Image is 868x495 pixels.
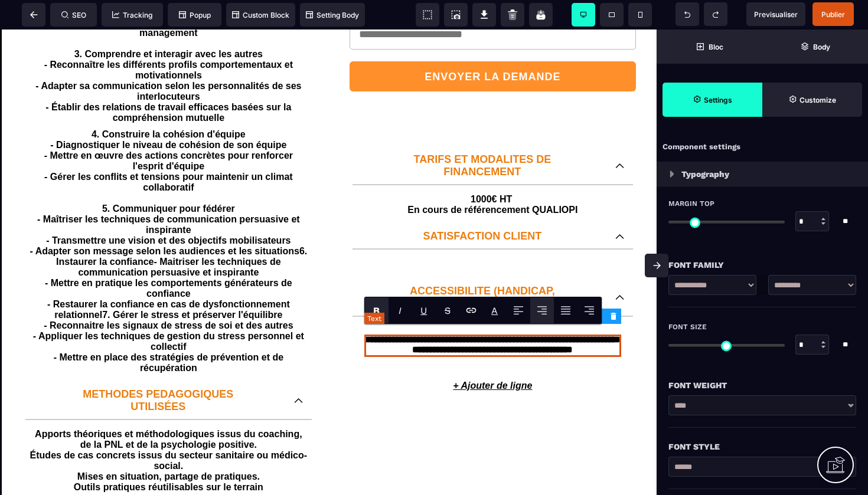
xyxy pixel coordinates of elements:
[459,297,483,323] span: Link
[232,11,289,19] span: Custom Block
[361,255,603,280] p: ACCESSIBILITE (HANDICAP, ADAPTABILITE)
[416,3,439,27] span: View components
[668,322,707,332] span: Font Size
[436,297,459,323] span: Strike-through
[389,297,412,323] span: Italic
[762,29,868,64] span: Open Layer Manager
[491,305,498,316] label: Font color
[445,305,451,316] s: S
[112,11,152,19] span: Tracking
[373,305,380,316] b: B
[92,100,246,110] b: 4. Construire la cohésion d'équipe
[709,42,723,51] strong: Bloc
[762,83,862,117] span: Open Style Manager
[657,29,762,64] span: Open Blocks
[668,199,714,208] span: Margin Top
[813,42,830,51] strong: Body
[746,2,805,26] span: Preview
[28,396,309,466] text: Apports théoriques et méthodologiques issus du coaching, de la PNL et de la psychologie positive....
[821,10,845,19] span: Publier
[663,83,762,117] span: Settings
[28,97,309,347] text: - Diagnostiquer le niveau de cohésion de son équipe - Mettre en œuvre des actions concrètes pour ...
[412,297,436,323] span: Underline
[179,11,211,19] span: Popup
[668,258,856,272] div: Font Family
[444,3,468,27] span: Screenshot
[554,297,577,323] span: Align Justify
[657,136,868,159] div: Component settings
[102,280,282,290] b: 7. Gérer le stress et préserver l'équilibre
[34,359,282,383] p: METHODES PEDAGOGIQUES UTILISÉES
[507,297,530,323] span: Align Left
[704,96,732,104] strong: Settings
[670,171,674,178] img: loading
[668,440,856,454] div: Font Style
[361,124,603,149] p: TARIFS ET MODALITES DE FINANCEMENT
[491,305,498,316] p: A
[74,19,263,29] b: 3. Comprendre et interagir avec les autres
[668,378,856,392] div: Font Weight
[530,297,554,323] span: Align Center
[56,217,310,237] b: 6. Instaurer la confiance
[361,201,603,213] p: SATISFACTION CLIENT
[754,10,798,19] span: Previsualiser
[800,96,836,104] strong: Customize
[306,11,359,19] span: Setting Body
[102,174,235,184] b: 5. Communiquer pour fédérer
[61,11,86,19] span: SEO
[681,167,729,181] p: Typography
[347,345,639,368] p: + Ajouter de ligne
[420,305,427,316] u: U
[350,32,636,62] button: ENVOYER LA DEMANDE
[365,297,389,323] span: Bold
[353,162,633,189] text: 1000€ HT En cours de référencement QUALIOPI
[399,305,402,316] i: I
[577,297,601,323] span: Align Right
